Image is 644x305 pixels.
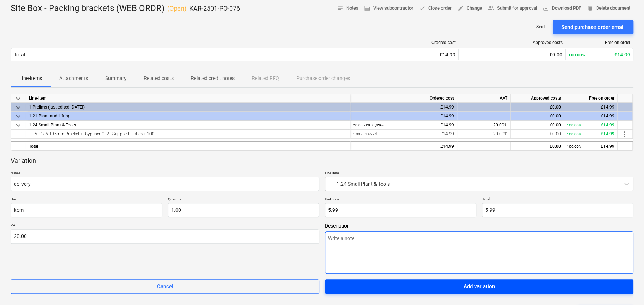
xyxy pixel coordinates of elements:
[353,123,384,127] small: 20.00 × £0.75 / Wks
[568,52,585,57] small: 100.00%
[11,171,319,177] p: Name
[567,103,614,112] div: £14.99
[485,3,540,14] button: Submit for approval
[567,145,581,149] small: 100.00%
[29,122,76,127] span: 1.24 Small Plant & Tools
[353,112,454,121] div: £14.99
[482,197,634,203] p: Total
[419,5,425,11] span: done
[587,4,630,12] span: Delete document
[364,5,370,11] span: business
[568,40,630,45] div: Free on order
[536,24,547,30] p: Sent : -
[543,4,581,12] span: Download PDF
[408,52,455,57] div: £14.99
[515,52,562,57] div: £0.00
[513,130,561,139] div: £0.00
[14,103,22,112] span: keyboard_arrow_down
[513,142,561,151] div: £0.00
[14,121,22,130] span: keyboard_arrow_down
[11,3,240,14] div: Site Box - Packing brackets (WEB ORDR)
[488,4,537,12] span: Submit for approval
[564,94,618,103] div: Free on order
[457,121,511,130] div: 20.00%
[167,4,186,13] p: ( Open )
[455,3,485,14] button: Change
[14,94,22,103] span: keyboard_arrow_down
[567,132,581,136] small: 100.00%
[189,4,240,13] p: KAR-2501-PO-076
[59,75,88,82] p: Attachments
[361,3,416,14] button: View subcontractor
[561,22,625,32] div: Send purchase order email
[568,52,630,57] div: £14.99
[567,123,581,127] small: 100.00%
[464,282,495,291] div: Add variation
[11,279,319,294] button: Cancel
[567,142,614,151] div: £14.99
[168,197,320,203] p: Quantity
[608,271,644,305] iframe: Chat Widget
[515,40,563,45] div: Approved costs
[353,142,454,151] div: £14.99
[511,94,564,103] div: Approved costs
[513,103,561,112] div: £0.00
[29,103,347,111] div: 1 Prelims (last edited 04 Jun 2025)
[567,121,614,130] div: £14.99
[457,130,511,139] div: 20.00%
[353,132,380,136] small: 1.00 × £14.99 / bx
[458,4,482,12] span: Change
[105,75,127,82] p: Summary
[19,75,42,82] p: Line-items
[325,279,633,294] button: Add variation
[540,3,584,14] button: Download PDF
[11,156,36,165] p: Variation
[620,130,629,139] span: more_vert
[419,4,452,12] span: Close order
[334,3,361,14] button: Notes
[325,197,476,203] p: Unit price
[587,5,593,11] span: delete
[29,112,347,120] div: 1.21 Plant and Lifting
[364,4,413,12] span: View subcontractor
[14,52,25,57] div: Total
[584,3,633,14] button: Delete document
[353,130,454,139] div: £14.99
[11,223,319,229] p: VAT
[337,5,343,11] span: notes
[337,4,358,12] span: Notes
[458,5,464,11] span: edit
[408,40,456,45] div: Ordered cost
[29,130,347,138] div: AH185 195mm Brackets - Gypliner GL2 - Supplied Flat (per 100)
[457,94,511,103] div: VAT
[157,282,173,291] div: Cancel
[325,223,633,229] span: Description
[26,94,350,103] div: Line-item
[144,75,174,82] p: Related costs
[191,75,235,82] p: Related credit notes
[513,112,561,121] div: £0.00
[353,121,454,130] div: £14.99
[553,20,633,34] button: Send purchase order email
[513,121,561,130] div: £0.00
[11,197,162,203] p: Unit
[350,94,457,103] div: Ordered cost
[416,3,455,14] button: Close order
[488,5,494,11] span: people_alt
[353,103,454,112] div: £14.99
[567,112,614,121] div: £14.99
[26,141,350,150] div: Total
[567,130,614,139] div: £14.99
[325,171,633,177] p: Line-item
[543,5,549,11] span: save_alt
[14,112,22,121] span: keyboard_arrow_down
